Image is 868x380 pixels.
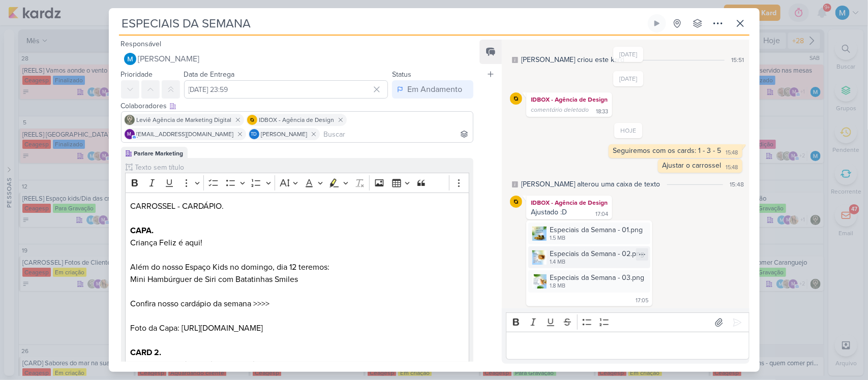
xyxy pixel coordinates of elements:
[130,273,464,286] p: Mini Hambúrguer de Siri com Batatinhas Smiles
[247,115,257,125] img: IDBOX - Agência de Design
[595,210,608,218] div: 17:04
[510,196,522,208] img: IDBOX - Agência de Design
[251,132,257,137] p: Td
[130,200,464,212] p: CARROSSEL - CARDÁPIO.
[531,208,567,216] div: Ajustado :D
[137,130,234,139] span: [EMAIL_ADDRESS][DOMAIN_NAME]
[130,347,161,358] strong: CARD 2.
[512,181,518,187] div: Este log é visível à todos no kard
[128,132,132,137] p: m
[133,162,470,173] input: Texto sem título
[596,108,608,116] div: 18:33
[550,234,643,242] div: 1.5 MB
[121,50,474,68] button: [PERSON_NAME]
[726,149,738,157] div: 15:48
[528,198,610,208] div: IDBOX - Agência de Design
[261,130,308,139] span: [PERSON_NAME]
[130,261,464,273] p: Além do nosso Espaço Kids no domingo, dia 12 teremos:
[407,83,462,96] div: Em Andamento
[125,173,470,193] div: Editor toolbar
[137,115,232,124] span: Leviê Agência de Marketing Digital
[636,297,648,305] div: 17:05
[121,40,162,48] label: Responsável
[510,92,522,105] img: IDBOX - Agência de Design
[550,272,644,283] div: Especiais da Semana - 03.png
[259,115,335,124] span: IDBOX - Agência de Design
[119,14,646,33] input: Kard Sem Título
[653,19,661,27] div: Ligar relógio
[392,80,473,99] button: Em Andamento
[392,70,411,79] label: Status
[130,237,464,249] p: Criança Feliz é aqui!
[249,129,259,139] div: Thais de carvalho
[121,70,153,79] label: Prioridade
[121,101,474,111] div: Colaboradores
[531,106,589,113] span: comentário deletado
[550,225,643,235] div: Especiais da Semana - 01.png
[528,246,650,268] div: Especiais da Semana - 02.png
[512,57,518,63] div: Este log é visível à todos no kard
[550,282,644,290] div: 1.8 MB
[322,128,471,140] input: Buscar
[506,312,749,332] div: Editor toolbar
[550,248,644,259] div: Especiais da Semana - 02.png
[532,227,547,241] img: A4Br2MSTkxJFONaNGYCVsC4K9ZEYsDcxYoFipsSX.png
[138,53,200,65] span: [PERSON_NAME]
[726,164,738,172] div: 15:48
[125,115,135,125] img: Leviê Agência de Marketing Digital
[134,149,184,158] div: Parlare Marketing
[506,332,749,360] div: Editor editing area: main
[550,258,644,266] div: 1.4 MB
[124,53,136,65] img: MARIANA MIRANDA
[521,179,660,189] div: MARIANA alterou uma caixa de texto
[184,80,388,99] input: Select a date
[532,274,547,289] img: fdTs39tHeLXKlyp6O7p39Rp3lImelTmt9GviAyMG.png
[732,55,744,65] div: 15:51
[521,54,624,65] div: MARIANA criou este kard
[532,250,547,265] img: Tr8BfoORZVo4pzbeaNjwvC9utdunPHfhJX8Jvkof.png
[528,223,650,244] div: Especiais da Semana - 01.png
[528,94,610,105] div: IDBOX - Agência de Design
[184,70,235,79] label: Data de Entrega
[130,359,464,371] p: Na Entrada você também se serve à vontade:
[663,161,722,170] div: Ajustar o carrossel
[125,129,135,139] div: mlegnaioli@gmail.com
[130,226,154,236] strong: CAPA.
[528,270,650,292] div: Especiais da Semana - 03.png
[730,180,744,189] div: 15:48
[130,298,464,334] p: Confira nosso cardápio da semana >>>> Foto da Capa: [URL][DOMAIN_NAME]
[613,146,722,155] div: Seguiremos com os cards: 1 - 3 - 5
